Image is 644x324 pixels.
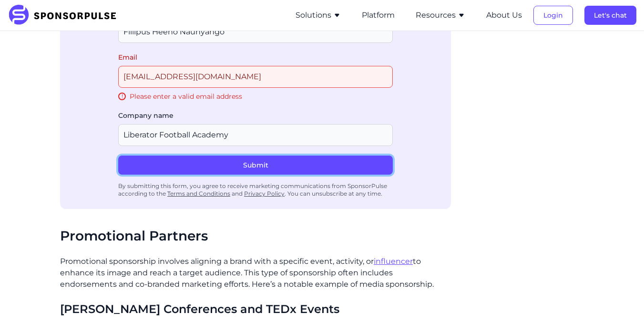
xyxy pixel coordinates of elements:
[416,10,465,21] button: Resources
[596,278,644,324] iframe: Chat Widget
[118,156,393,175] button: Submit
[60,228,451,244] h2: Promotional Partners
[374,257,413,266] a: influencer
[118,93,126,100] span: !
[167,190,230,197] a: Terms and Conditions
[8,5,123,26] img: SponsorPulse
[60,302,451,316] h3: [PERSON_NAME] Conferences and TEDx Events
[486,11,522,20] a: About Us
[130,92,242,101] span: Please enter a valid email address
[584,11,636,20] a: Let's chat
[486,10,522,21] button: About Us
[118,178,393,201] div: By submitting this form, you agree to receive marketing communications from SponsorPulse accordin...
[362,10,395,21] button: Platform
[362,11,395,20] a: Platform
[244,190,285,197] a: Privacy Policy
[118,111,393,120] label: Company name
[118,52,393,62] label: Email
[584,6,636,25] button: Let's chat
[296,10,341,21] button: Solutions
[60,256,451,290] p: Promotional sponsorship involves aligning a brand with a specific event, activity, or to enhance ...
[533,11,573,20] a: Login
[533,6,573,25] button: Login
